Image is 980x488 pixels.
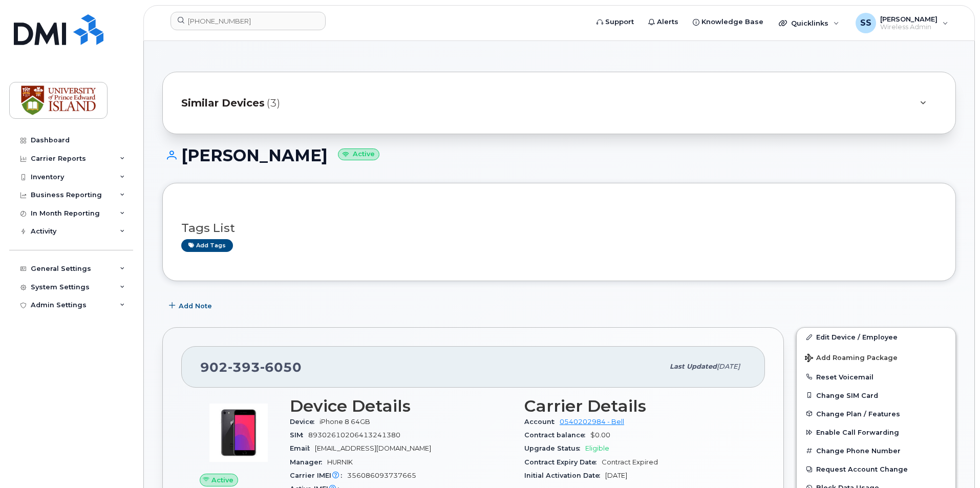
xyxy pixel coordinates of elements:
[805,354,898,364] span: Add Roaming Package
[524,444,585,452] span: Upgrade Status
[319,418,370,426] span: iPhone 8 64GB
[590,431,610,439] span: $0.00
[797,460,955,478] button: Request Account Change
[560,418,624,426] a: 0540202984 - Bell
[200,359,302,375] span: 902
[524,472,605,479] span: Initial Activation Date
[797,405,955,423] button: Change Plan / Features
[162,146,956,164] h1: [PERSON_NAME]
[290,397,512,415] h3: Device Details
[717,363,740,370] span: [DATE]
[524,418,560,426] span: Account
[524,397,747,415] h3: Carrier Details
[797,347,955,368] button: Add Roaming Package
[670,363,717,370] span: Last updated
[290,418,319,426] span: Device
[181,239,233,252] a: Add tags
[228,359,260,375] span: 393
[290,458,327,466] span: Manager
[211,475,233,485] span: Active
[181,96,265,111] span: Similar Devices
[797,328,955,346] a: Edit Device / Employee
[315,444,431,452] span: [EMAIL_ADDRESS][DOMAIN_NAME]
[602,458,658,466] span: Contract Expired
[179,301,212,311] span: Add Note
[338,148,379,160] small: Active
[816,429,899,436] span: Enable Call Forwarding
[260,359,302,375] span: 6050
[524,458,602,466] span: Contract Expiry Date
[290,444,315,452] span: Email
[347,472,416,479] span: 356086093737665
[267,96,280,111] span: (3)
[290,431,308,439] span: SIM
[290,472,347,479] span: Carrier IMEI
[605,472,627,479] span: [DATE]
[797,423,955,441] button: Enable Call Forwarding
[585,444,609,452] span: Eligible
[797,386,955,405] button: Change SIM Card
[327,458,353,466] span: HURNIK
[181,222,937,235] h3: Tags List
[162,296,221,315] button: Add Note
[208,402,269,463] img: image20231002-3703462-bzhi73.jpeg
[816,410,900,417] span: Change Plan / Features
[308,431,400,439] span: 89302610206413241380
[524,431,590,439] span: Contract balance
[797,441,955,460] button: Change Phone Number
[797,368,955,386] button: Reset Voicemail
